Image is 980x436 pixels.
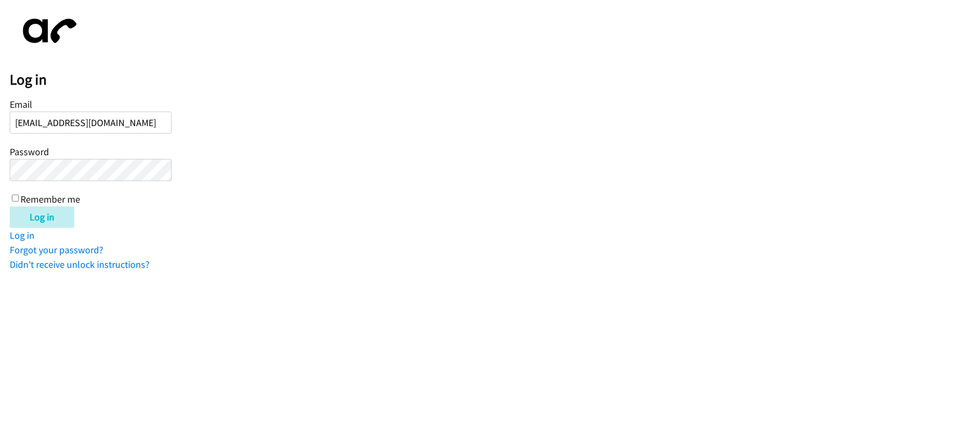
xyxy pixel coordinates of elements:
[10,206,74,228] input: Log in
[10,71,980,89] h2: Log in
[10,244,103,256] a: Forgot your password?
[10,146,49,158] label: Password
[10,229,34,241] a: Log in
[10,10,85,52] img: aphone-8a226864a2ddd6a5e75d1ebefc011f4aa8f32683c2d82f3fb0802fe031f96514.svg
[10,98,32,110] label: Email
[20,193,80,205] label: Remember me
[10,258,150,271] a: Didn't receive unlock instructions?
